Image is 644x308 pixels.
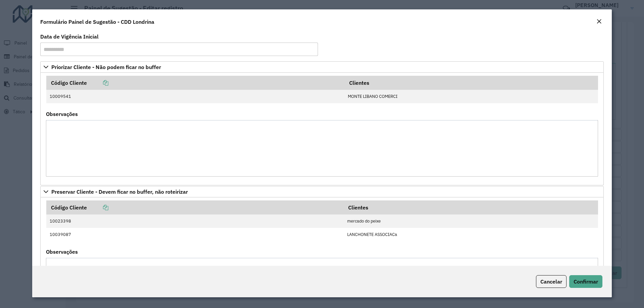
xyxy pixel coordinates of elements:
[46,110,78,118] label: Observações
[594,17,604,26] button: Close
[343,228,598,241] td: LANCHONETE ASSOCIACa
[343,214,598,228] td: mercado do peixe
[40,18,154,26] h4: Formulário Painel de Sugestão - CDD Londrina
[40,33,99,41] label: Data de Vigência Inicial
[46,214,344,228] td: 10023398
[596,19,602,24] em: Fechar
[40,61,604,73] a: Priorizar Cliente - Não podem ficar no buffer
[344,90,598,103] td: MONTE LIBANO COMERCI
[46,200,344,214] th: Código Cliente
[343,200,598,214] th: Clientes
[87,204,108,211] a: Copiar
[344,76,598,90] th: Clientes
[540,278,562,285] span: Cancelar
[574,278,598,285] span: Confirmar
[569,275,602,288] button: Confirmar
[46,76,344,90] th: Código Cliente
[46,90,344,103] td: 10009541
[87,79,108,86] a: Copiar
[46,248,78,256] label: Observações
[536,275,567,288] button: Cancelar
[40,186,604,197] a: Preservar Cliente - Devem ficar no buffer, não roteirizar
[46,228,344,241] td: 10039087
[40,73,604,185] div: Priorizar Cliente - Não podem ficar no buffer
[51,64,161,70] span: Priorizar Cliente - Não podem ficar no buffer
[51,189,188,194] span: Preservar Cliente - Devem ficar no buffer, não roteirizar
